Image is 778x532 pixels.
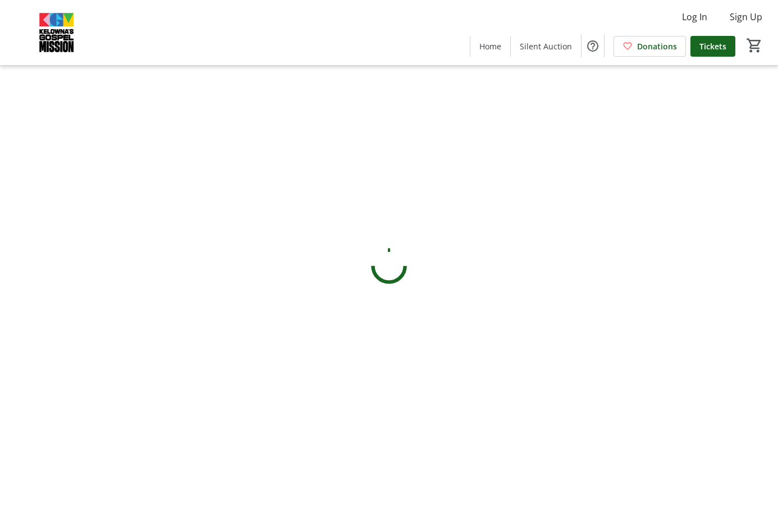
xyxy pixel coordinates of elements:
a: Home [470,36,510,57]
span: Tickets [699,40,726,52]
a: Tickets [690,36,735,57]
a: Donations [614,36,686,57]
button: Sign Up [721,8,771,26]
span: Sign Up [730,10,762,24]
span: Silent Auction [520,40,572,52]
img: Kelowna's Gospel Mission's Logo [7,4,107,61]
button: Help [582,35,604,57]
span: Home [479,40,501,52]
a: Silent Auction [511,36,581,57]
span: Donations [637,40,677,52]
button: Log In [673,8,716,26]
button: Cart [744,35,765,56]
span: Log In [682,10,707,24]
